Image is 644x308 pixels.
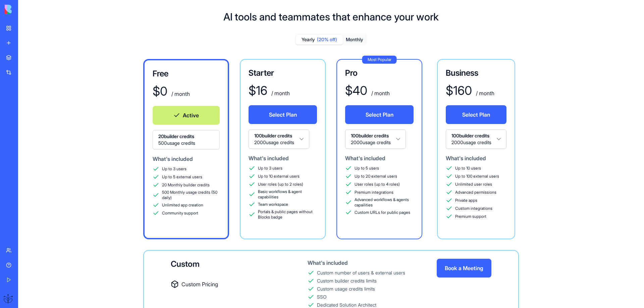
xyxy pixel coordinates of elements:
[317,278,377,284] div: Custom builder credits limits
[345,154,414,162] div: What's included
[162,182,210,188] span: 20 Monthly builder credits
[249,68,317,78] h3: Starter
[258,202,288,207] span: Team workspace
[455,206,492,211] span: Custom integrations
[345,84,367,97] div: $ 40
[345,68,414,78] h3: Pro
[355,210,410,215] span: Custom URLs for public pages
[162,210,198,216] span: Community support
[455,166,481,171] span: Up to 10 users
[355,166,379,171] span: Up to 5 users
[317,286,375,292] div: Custom usage credits limits
[455,214,486,219] span: Premium support
[446,68,506,78] h3: Business
[370,89,390,97] div: / month
[455,198,477,203] span: Private apps
[258,189,317,200] span: Basic workflows & agent capabilities
[249,154,317,162] div: What's included
[437,259,491,278] button: Book a Meeting
[355,190,393,195] span: Premium integrations
[362,56,397,64] div: Most Popular
[317,36,337,43] span: (20% off)
[317,294,327,300] div: SSO
[249,84,267,97] div: $ 16
[455,190,496,195] span: Advanced permissions
[270,89,290,97] div: / month
[162,202,203,208] span: Unlimited app creation
[345,105,414,124] button: Select Plan
[258,182,303,187] span: User roles (up to 2 roles)
[355,182,400,187] span: User roles (up to 4 roles)
[446,154,506,162] div: What's included
[455,182,492,187] span: Unlimited user roles
[296,35,343,45] button: Yearly
[455,174,499,179] span: Up to 100 external users
[3,293,14,304] img: ACg8ocJXc4biGNmL-6_84M9niqKohncbsBQNEji79DO8k46BE60Re2nP=s96-c
[258,166,282,171] span: Up to 3 users
[475,89,494,97] div: / month
[355,197,414,208] span: Advanced workflows & agents capailities
[153,106,220,125] button: Active
[446,105,506,124] button: Select Plan
[171,259,278,269] div: Custom
[343,35,366,45] button: Monthly
[181,280,218,288] span: Custom Pricing
[317,269,405,276] div: Custom number of users & external users
[158,133,214,140] span: 20 builder credits
[170,90,190,98] div: / month
[162,166,186,172] span: Up to 3 users
[153,155,220,163] div: What's included
[355,174,397,179] span: Up to 20 external users
[158,140,214,146] span: 500 usage credits
[153,68,220,79] h3: Free
[446,84,472,97] div: $ 160
[249,105,317,124] button: Select Plan
[162,190,220,200] span: 500 Monthly usage credits (50 daily)
[308,259,407,267] div: What's included
[162,174,202,180] span: Up to 5 external users
[223,11,439,23] h1: AI tools and teammates that enhance your work
[5,5,46,14] img: logo
[258,209,317,220] span: Portals & public pages without Blocks badge
[153,84,167,98] div: $ 0
[258,174,300,179] span: Up to 10 external users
